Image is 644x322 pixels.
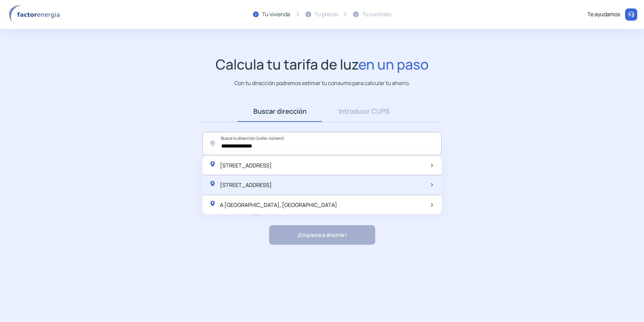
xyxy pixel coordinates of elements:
span: [STREET_ADDRESS] [220,162,272,169]
img: arrow-next-item.svg [431,203,433,207]
img: arrow-next-item.svg [431,164,433,167]
div: Te ayudamos [587,10,620,19]
img: logo factor [7,5,64,24]
span: [STREET_ADDRESS] [220,181,272,189]
span: en un paso [358,55,429,74]
span: A [GEOGRAPHIC_DATA], [GEOGRAPHIC_DATA] [220,201,337,209]
a: Buscar dirección [238,101,322,122]
img: location-pin-green.svg [209,200,216,207]
img: location-pin-green.svg [209,161,216,167]
img: arrow-next-item.svg [431,183,433,187]
div: Tu precio [315,10,337,19]
img: llamar [628,11,635,18]
p: Con tu dirección podremos estimar tu consumo para calcular tu ahorro. [234,79,410,87]
h1: Calcula tu tarifa de luz [216,56,429,73]
div: Tu vivienda [262,10,290,19]
a: Introducir CUPS [322,101,406,122]
div: Tu contrato [362,10,391,19]
img: location-pin-green.svg [209,180,216,187]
